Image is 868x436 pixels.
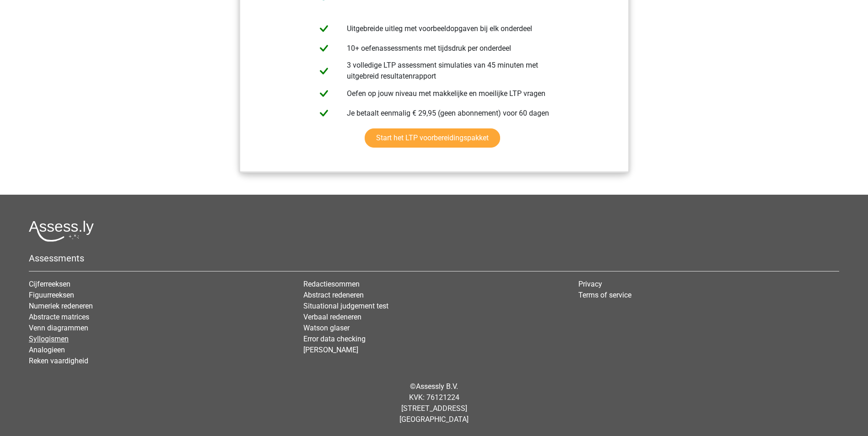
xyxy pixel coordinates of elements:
[578,280,602,288] a: Privacy
[303,346,358,354] a: [PERSON_NAME]
[303,302,388,310] a: Situational judgement test
[29,253,839,264] h5: Assessments
[29,302,93,310] a: Numeriek redeneren
[29,280,70,288] a: Cijferreeksen
[22,374,846,432] div: © KVK: 76121224 [STREET_ADDRESS] [GEOGRAPHIC_DATA]
[303,335,366,343] a: Error data checking
[29,346,65,354] a: Analogieen
[303,313,361,321] a: Verbaal redeneren
[365,128,500,148] a: Start het LTP voorbereidingspakket
[303,324,350,332] a: Watson glaser
[416,382,458,391] a: Assessly B.V.
[29,324,88,332] a: Venn diagrammen
[29,291,74,299] a: Figuurreeksen
[29,313,89,321] a: Abstracte matrices
[29,356,88,365] a: Reken vaardigheid
[303,291,364,299] a: Abstract redeneren
[29,335,69,343] a: Syllogismen
[29,220,94,242] img: Assessly logo
[578,291,631,299] a: Terms of service
[303,280,360,288] a: Redactiesommen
